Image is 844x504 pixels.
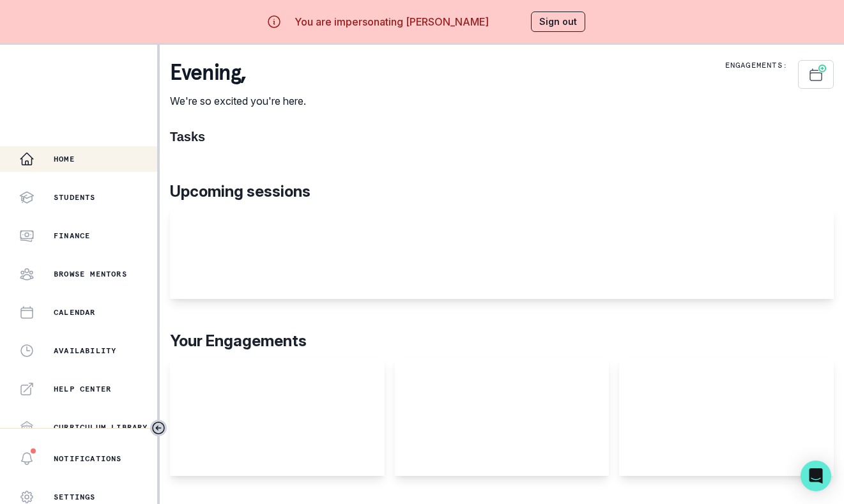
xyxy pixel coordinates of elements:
p: Availability [54,346,116,356]
h1: Tasks [170,129,834,144]
p: evening , [170,60,306,86]
p: Notifications [54,454,122,464]
p: Home [54,154,75,164]
button: Toggle sidebar [150,420,167,436]
p: Engagements: [725,60,788,70]
button: Schedule Sessions [798,60,834,89]
p: Calendar [54,307,96,317]
p: Settings [54,492,96,502]
p: We're so excited you're here. [170,93,306,109]
p: Upcoming sessions [170,180,834,203]
button: Sign out [531,11,585,32]
p: Students [54,192,96,202]
p: You are impersonating [PERSON_NAME] [295,14,489,29]
p: Your Engagements [170,330,834,353]
p: Curriculum Library [54,422,148,432]
div: Open Intercom Messenger [801,461,831,491]
p: Help Center [54,384,111,394]
p: Finance [54,231,90,241]
p: Browse Mentors [54,269,127,279]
